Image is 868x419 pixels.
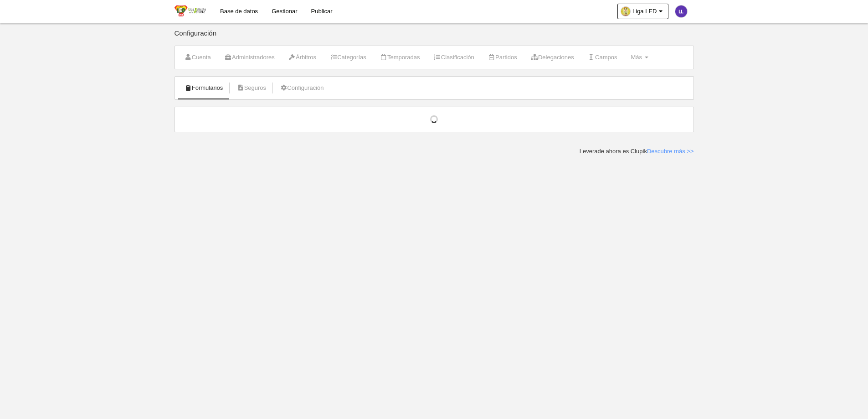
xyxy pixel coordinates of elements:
a: Formularios [180,81,228,95]
a: Cuenta [180,51,216,64]
a: Partidos [483,51,522,64]
a: Delegaciones [526,51,579,64]
div: Configuración [175,30,694,46]
a: Seguros [231,81,271,95]
img: Oa3ElrZntIAI.30x30.jpg [621,7,630,16]
a: Temporadas [375,51,425,64]
img: c2l6ZT0zMHgzMCZmcz05JnRleHQ9TEwmYmc9NWUzNWIx.png [675,5,687,17]
a: Liga LED [617,4,668,19]
a: Árbitros [283,51,321,64]
a: Campos [583,51,622,64]
a: Más [626,51,653,64]
a: Descubre más >> [647,148,694,155]
span: Más [631,54,642,61]
div: Cargando [184,115,684,124]
a: Categorías [325,51,371,64]
img: Liga LED [175,5,206,16]
a: Administradores [220,51,280,64]
a: Configuración [275,81,329,95]
a: Clasificación [429,51,479,64]
div: Leverade ahora es Clupik [580,147,694,155]
span: Liga LED [632,7,657,16]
